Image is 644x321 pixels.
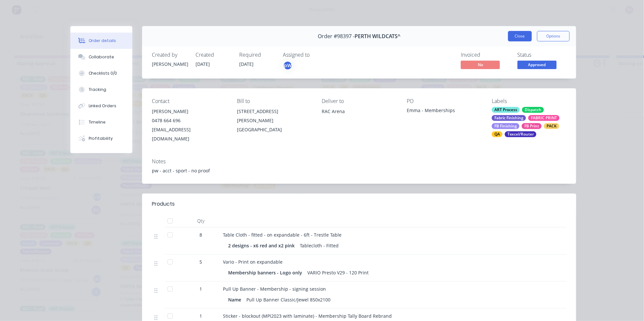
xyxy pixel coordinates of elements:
[522,107,544,113] div: Dispatch
[152,107,227,116] div: [PERSON_NAME]
[223,286,326,292] span: Pull Up Banner - Membership - signing session
[152,125,227,143] div: [EMAIL_ADDRESS][DOMAIN_NAME]
[461,52,510,58] div: Invoiced
[305,268,371,277] div: VARIO Presto V29 - 120 Print
[152,158,566,165] div: Notes
[152,167,566,174] div: pw - acct - sport - no proof
[355,33,401,39] span: PERTH WILDCATS^
[239,52,275,58] div: Required
[322,98,397,104] div: Deliver to
[89,54,114,60] div: Collaborate
[152,52,188,58] div: Created by
[237,107,312,125] div: [STREET_ADDRESS][PERSON_NAME]
[407,107,481,116] div: Emma - Memberships
[70,49,132,65] button: Collaborate
[518,61,557,69] span: Approved
[505,131,536,137] div: Texcel/Router
[89,119,106,125] div: Timeline
[196,52,231,58] div: Created
[152,116,227,125] div: 0478 664 696
[508,31,532,41] button: Close
[199,285,202,292] span: 1
[89,136,113,141] div: Profitability
[283,61,293,70] button: pW
[407,98,481,104] div: PO
[70,33,132,49] button: Order details
[70,130,132,147] button: Profitability
[461,61,500,69] span: No
[223,259,283,265] span: Vario - Print on expandable
[181,214,220,227] div: Qty
[70,65,132,81] button: Checklists 0/0
[518,61,557,70] button: Approved
[492,107,520,113] div: ART Process
[228,241,297,250] div: 2 designs - x6 red and x2 pink
[89,38,116,44] div: Order details
[518,52,566,58] div: Status
[492,131,503,137] div: QA
[152,61,188,67] div: [PERSON_NAME]
[318,33,355,39] span: Order #98397 -
[152,98,227,104] div: Contact
[199,313,202,319] span: 1
[152,200,175,208] div: Products
[196,61,210,67] span: [DATE]
[528,115,560,121] div: FABRIC PRINT
[492,98,566,104] div: Labels
[228,295,244,304] div: Name
[283,52,348,58] div: Assigned to
[199,231,202,238] span: 8
[237,107,312,134] div: [STREET_ADDRESS][PERSON_NAME][GEOGRAPHIC_DATA]
[322,107,397,116] div: RAC Arena
[199,258,202,265] span: 5
[492,123,520,129] div: FB Finishing
[223,232,342,238] span: Table Cloth - fitted - on expandable - 6ft - Trestle Table
[244,295,333,304] div: Pull Up Banner Classic/Jewel 850x2100
[89,87,107,93] div: Tracking
[322,107,397,128] div: RAC Arena
[537,31,570,41] button: Options
[89,70,117,76] div: Checklists 0/0
[492,115,526,121] div: Fabric Finishing
[70,98,132,114] button: Linked Orders
[544,123,559,129] div: PACK
[237,125,312,134] div: [GEOGRAPHIC_DATA]
[152,107,227,143] div: [PERSON_NAME]0478 664 696[EMAIL_ADDRESS][DOMAIN_NAME]
[70,114,132,130] button: Timeline
[297,241,341,250] div: Tablecloth - Fitted
[228,268,305,277] div: Membership banners - Logo only
[522,123,542,129] div: FB Print
[239,61,254,67] span: [DATE]
[70,81,132,98] button: Tracking
[237,98,312,104] div: Bill to
[89,103,117,109] div: Linked Orders
[223,313,392,319] span: Sticker - blockout (MPI2023 with laminate) - Membership Tally Board Rebrand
